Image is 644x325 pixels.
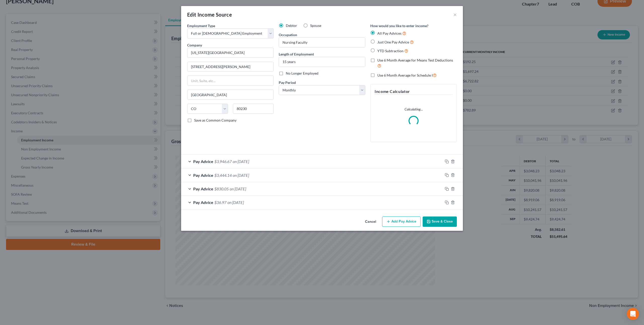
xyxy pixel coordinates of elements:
span: on [DATE] [227,200,244,205]
span: Use 6 Month Average for Schedule I [377,73,433,77]
span: Pay Advice [193,200,213,205]
span: Employment Type [187,24,215,28]
span: Pay Period [279,80,296,85]
span: Pay Advice [193,186,213,191]
h5: Income Calculator [375,88,453,95]
span: YTD Subtraction [377,49,404,53]
span: Company [187,43,202,47]
span: Pay Advice [193,173,213,178]
button: × [453,12,457,18]
span: Use 6 Month Average for Means Test Deductions [377,58,453,62]
input: Enter city... [187,90,273,99]
input: Unit, Suite, etc... [187,76,273,85]
span: Just One Pay Advice [377,40,409,44]
span: Save as Common Company [194,118,236,122]
label: Length of Employment [279,51,314,57]
input: ex: 2 years [279,57,365,67]
span: $36.97 [214,200,226,205]
input: Enter zip... [233,104,274,114]
span: on [DATE] [233,173,249,178]
span: on [DATE] [233,159,249,164]
input: -- [279,38,365,47]
span: No Longer Employed [286,71,318,75]
span: Debtor [286,23,297,28]
label: How would you like to enter income? [370,23,428,28]
input: Search company by name... [187,48,274,58]
span: $830.05 [214,186,229,191]
label: Occupation [279,32,297,37]
span: $3,444.14 [214,173,232,178]
div: Open Intercom Messenger [627,308,639,320]
span: Spouse [310,23,321,28]
button: Save & Close [423,216,457,227]
span: Pay Advice [193,159,213,164]
div: Edit Income Source [187,11,232,18]
span: All Pay Advices [377,31,401,35]
input: Enter address... [187,62,273,72]
span: on [DATE] [230,186,246,191]
p: Calculating... [375,107,453,112]
button: Add Pay Advice [382,216,421,227]
button: Cancel [361,217,380,227]
span: $3,946.67 [214,159,232,164]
